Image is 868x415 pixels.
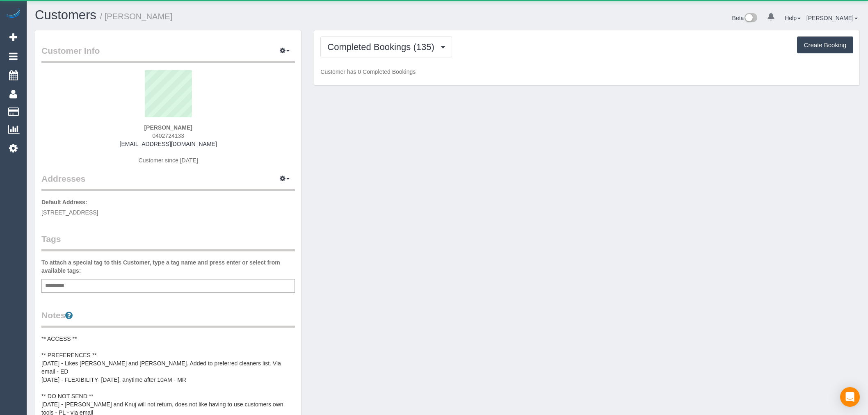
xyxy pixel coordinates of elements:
[41,198,87,206] label: Default Address:
[327,42,438,52] span: Completed Bookings (135)
[806,15,858,21] a: [PERSON_NAME]
[41,258,295,275] label: To attach a special tag to this Customer, type a tag name and press enter or select from availabl...
[320,36,452,57] button: Completed Bookings (135)
[120,141,217,147] a: [EMAIL_ADDRESS][DOMAIN_NAME]
[100,12,173,21] small: / [PERSON_NAME]
[840,387,860,407] div: Open Intercom Messenger
[144,124,192,131] strong: [PERSON_NAME]
[785,15,801,21] a: Help
[41,233,295,251] legend: Tags
[744,13,757,24] img: New interface
[41,209,98,216] span: [STREET_ADDRESS]
[320,68,853,76] p: Customer has 0 Completed Bookings
[139,157,198,164] span: Customer since [DATE]
[732,15,758,21] a: Beta
[41,45,295,63] legend: Customer Info
[35,8,96,22] a: Customers
[5,8,21,20] img: Automaid Logo
[41,309,295,328] legend: Notes
[797,36,853,54] button: Create Booking
[152,132,184,139] span: 0402724133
